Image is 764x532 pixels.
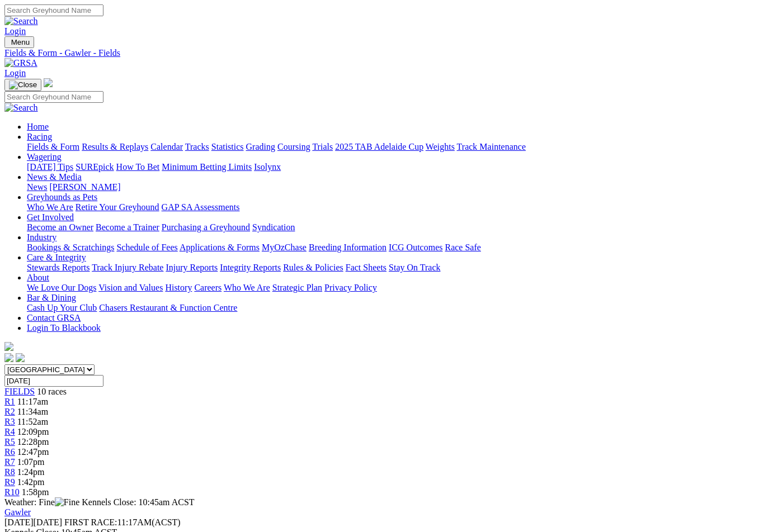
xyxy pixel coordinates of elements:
a: R5 [4,437,15,446]
a: Coursing [277,142,310,151]
a: Integrity Reports [220,263,281,272]
span: 11:52am [17,417,48,426]
a: Purchasing a Greyhound [162,222,250,232]
img: facebook.svg [4,353,13,362]
a: News [27,182,47,192]
a: 2025 TAB Adelaide Cup [335,142,423,151]
a: Privacy Policy [324,283,377,292]
a: Statistics [211,142,244,151]
span: Menu [11,38,30,46]
a: Who We Are [224,283,270,292]
a: Rules & Policies [283,263,343,272]
input: Select date [4,375,103,387]
a: Chasers Restaurant & Function Centre [99,303,237,312]
img: twitter.svg [16,353,25,362]
a: Bookings & Scratchings [27,243,114,252]
a: Login To Blackbook [27,323,101,332]
a: R7 [4,457,15,467]
span: 12:47pm [17,447,49,457]
a: R6 [4,447,15,457]
a: Vision and Values [98,283,163,292]
span: Kennels Close: 10:45am ACST [82,497,194,507]
a: Stewards Reports [27,263,89,272]
a: Retire Your Greyhound [76,202,159,212]
a: Fields & Form - Gawler - Fields [4,48,760,58]
a: Trials [312,142,333,151]
div: About [27,283,760,293]
a: Care & Integrity [27,253,86,262]
a: Become a Trainer [96,222,159,232]
span: 11:17am [17,397,48,406]
a: Track Injury Rebate [92,263,163,272]
a: News & Media [27,172,82,182]
a: Minimum Betting Limits [162,162,252,172]
a: GAP SA Assessments [162,202,240,212]
div: Care & Integrity [27,263,760,273]
a: R2 [4,407,15,416]
a: Grading [246,142,275,151]
input: Search [4,91,103,103]
a: R10 [4,487,20,497]
div: Greyhounds as Pets [27,202,760,212]
img: Fine [55,497,79,507]
div: Bar & Dining [27,303,760,313]
a: Cash Up Your Club [27,303,97,312]
a: Wagering [27,152,62,161]
a: About [27,273,49,282]
span: FIRST RACE: [64,517,117,527]
a: R3 [4,417,15,426]
a: Calendar [150,142,183,151]
img: Search [4,16,38,26]
span: [DATE] [4,517,62,527]
span: 11:34am [17,407,48,416]
a: R8 [4,467,15,477]
a: Bar & Dining [27,293,76,302]
a: ICG Outcomes [389,243,442,252]
a: MyOzChase [262,243,306,252]
a: Careers [194,283,221,292]
a: Greyhounds as Pets [27,192,97,202]
a: Stay On Track [389,263,440,272]
span: [DATE] [4,517,34,527]
a: History [165,283,192,292]
a: Weights [426,142,455,151]
a: Strategic Plan [272,283,322,292]
a: Racing [27,132,52,141]
a: Race Safe [445,243,480,252]
a: Login [4,68,26,78]
a: Injury Reports [166,263,218,272]
a: R9 [4,477,15,487]
a: SUREpick [76,162,114,172]
a: Fact Sheets [346,263,386,272]
a: R4 [4,427,15,436]
a: Isolynx [254,162,281,172]
a: R1 [4,397,15,406]
a: We Love Our Dogs [27,283,96,292]
span: 1:58pm [22,487,49,497]
button: Toggle navigation [4,36,34,48]
div: Get Involved [27,222,760,232]
span: 10 races [37,387,67,396]
span: 11:17AM(ACST) [64,517,181,527]
a: FIELDS [4,387,35,396]
img: Close [9,80,37,89]
a: Contact GRSA [27,313,81,322]
a: Track Maintenance [457,142,526,151]
span: 1:42pm [17,477,45,487]
span: 1:07pm [17,457,45,467]
span: 12:28pm [17,437,49,446]
a: Syndication [252,222,295,232]
div: Racing [27,142,760,152]
a: Get Involved [27,212,74,222]
span: 12:09pm [17,427,49,436]
a: Results & Replays [82,142,148,151]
